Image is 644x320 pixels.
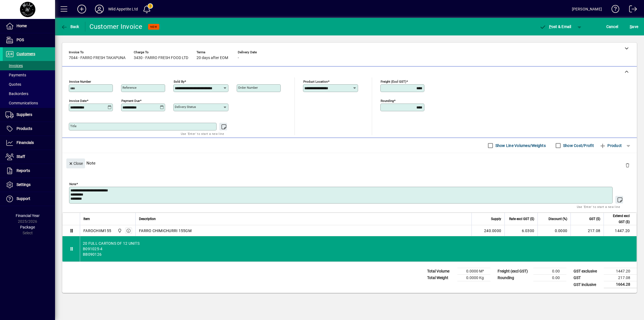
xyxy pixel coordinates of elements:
span: NEW [150,25,157,29]
span: ost & Email [539,24,571,29]
a: Products [3,122,55,136]
app-page-header-button: Close [65,161,86,166]
td: 0.00 [533,268,566,275]
a: Reports [3,164,55,178]
span: FARRO CHIMICHURRI 155GM [139,228,192,233]
td: Freight (excl GST) [495,268,533,275]
div: Note [62,153,637,173]
span: Suppliers [17,112,32,117]
div: Wild Appetite Ltd [108,5,138,13]
span: Financial Year [16,213,40,218]
div: [PERSON_NAME] [572,5,602,13]
span: Home [17,24,27,28]
label: Show Cost/Profit [562,143,594,148]
span: GST ($) [589,216,600,222]
div: FAROCHIIM155 [83,228,111,233]
button: Delete [621,158,634,172]
td: 0.0000 M³ [457,268,490,275]
label: Show Line Volumes/Weights [494,143,546,148]
span: Wild Appetite Ltd [116,228,122,234]
td: 0.0000 Kg [457,275,490,281]
mat-label: Note [69,182,76,186]
span: Backorders [6,91,28,96]
a: Payments [3,70,55,80]
span: 20 days after EOM [197,56,228,60]
td: 217.08 [571,225,604,236]
span: Customers [17,52,35,56]
mat-label: Rounding [381,99,394,103]
button: Cancel [605,22,620,32]
span: Financials [17,140,34,145]
button: Profile [91,4,108,14]
mat-label: Reference [122,86,137,90]
button: Add [73,4,91,14]
td: GST exclusive [571,268,604,275]
span: P [549,24,552,29]
mat-label: Sold by [174,80,184,84]
app-page-header-button: Delete [621,163,634,168]
span: Description [139,216,156,222]
td: 0.00 [533,275,566,281]
button: Save [628,22,640,32]
a: Settings [3,178,55,192]
button: Post & Email [537,22,574,32]
mat-label: Product location [303,80,328,84]
mat-label: Invoice number [69,80,91,84]
span: Cancel [606,22,618,31]
span: Extend excl GST ($) [607,213,630,225]
span: Product [599,141,622,150]
td: 0.0000 [537,225,571,236]
a: Quotes [3,80,55,89]
td: 1447.20 [604,225,637,236]
span: Settings [17,182,31,187]
span: POS [17,38,24,42]
mat-hint: Use 'Enter' to start a new line [577,204,620,210]
a: Home [3,19,55,33]
span: 240.0000 [484,228,501,233]
td: Rounding [495,275,533,281]
mat-hint: Use 'Enter' to start a new line [181,130,224,137]
span: - [238,56,239,60]
span: Package [20,225,35,229]
span: Reports [17,168,30,173]
span: Invoices [6,63,23,68]
span: Staff [17,154,25,159]
a: Staff [3,150,55,164]
mat-label: Delivery status [175,105,196,109]
a: Invoices [3,61,55,70]
mat-label: Freight (excl GST) [381,80,406,84]
a: Backorders [3,89,55,98]
button: Back [59,22,81,32]
a: Financials [3,136,55,150]
td: Total Volume [424,268,457,275]
span: Discount (%) [549,216,567,222]
span: ave [630,22,638,31]
span: Rate excl GST ($) [509,216,534,222]
a: POS [3,33,55,47]
mat-label: Title [70,124,77,128]
td: GST [571,275,604,281]
div: 6.0300 [508,228,534,233]
span: S [630,24,632,29]
td: 217.08 [604,275,637,281]
span: Close [69,159,83,168]
span: 3430 - FARRO FRESH FOOD LTD [134,56,188,60]
span: Payments [6,73,26,77]
span: Back [61,24,79,29]
span: Products [17,126,32,131]
td: GST inclusive [571,281,604,288]
span: Quotes [6,82,21,87]
span: Support [17,196,30,201]
a: Logout [625,1,637,19]
app-page-header-button: Back [55,22,85,32]
mat-label: Order number [238,86,258,90]
mat-label: Invoice date [69,99,87,103]
td: 1447.20 [604,268,637,275]
div: 20 FULL CARTONS OF 12 UNITS B091025-4 BB090126 [80,236,637,261]
span: Item [83,216,90,222]
div: Customer Invoice [89,22,143,31]
span: 7044 - FARRO FRESH TAKAPUNA [69,56,125,60]
mat-label: Payment due [121,99,140,103]
span: Supply [491,216,501,222]
span: Communications [6,101,38,105]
